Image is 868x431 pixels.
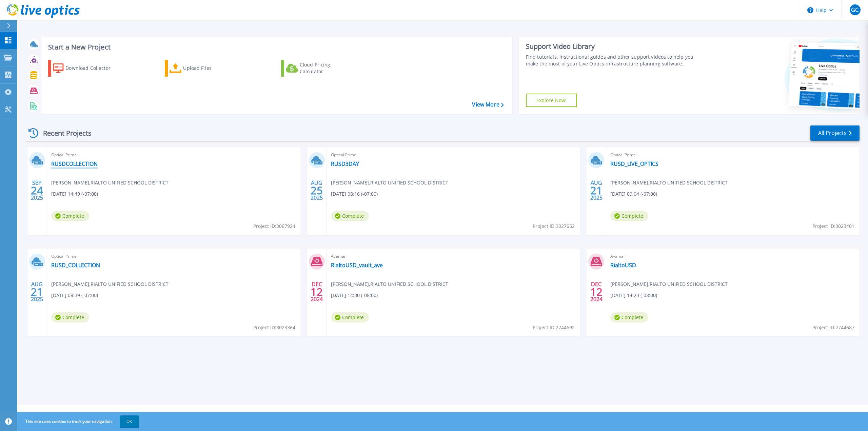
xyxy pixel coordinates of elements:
[331,179,448,187] span: [PERSON_NAME] , RIALTO UNIFIED SCHOOL DISTRICT
[51,151,296,159] span: Optical Prime
[590,289,603,295] span: 12
[472,101,504,108] a: View More
[331,262,383,269] a: RialtoUSD_vault_ave
[533,222,575,230] span: Project ID: 3027652
[51,312,89,322] span: Complete
[51,292,98,299] span: [DATE] 08:39 (-07:00)
[610,160,658,167] a: RUSD_LIVE_OPTICS
[300,61,354,75] div: Cloud Pricing Calculator
[310,279,323,304] div: DEC 2024
[31,188,43,193] span: 24
[26,125,101,141] div: Recent Projects
[51,211,89,221] span: Complete
[48,43,504,51] h3: Start a New Project
[19,415,139,428] span: This site uses cookies to track your navigation.
[51,253,296,260] span: Optical Prime
[311,188,323,193] span: 25
[51,160,98,167] a: RUSDCOLLECTION
[183,61,237,75] div: Upload Files
[331,312,369,322] span: Complete
[590,178,603,203] div: AUG 2025
[31,279,43,304] div: AUG 2025
[120,415,139,428] button: OK
[590,188,603,193] span: 21
[610,190,657,198] span: [DATE] 09:04 (-07:00)
[331,211,369,221] span: Complete
[610,292,657,299] span: [DATE] 14:23 (-08:00)
[526,54,702,67] div: Find tutorials, instructional guides and other support videos to help you make the most of your L...
[331,160,359,167] a: RUSD3DAY
[610,280,728,288] span: [PERSON_NAME] , RIALTO UNIFIED SCHOOL DISTRICT
[253,222,295,230] span: Project ID: 3067924
[65,61,120,75] div: Download Collector
[51,190,98,198] span: [DATE] 14:49 (-07:00)
[331,151,576,159] span: Optical Prime
[331,190,378,198] span: [DATE] 08:16 (-07:00)
[51,280,169,288] span: [PERSON_NAME] , RIALTO UNIFIED SCHOOL DISTRICT
[590,279,603,304] div: DEC 2024
[610,151,855,159] span: Optical Prime
[48,60,124,77] a: Download Collector
[812,324,854,331] span: Project ID: 2744687
[281,60,357,77] a: Cloud Pricing Calculator
[526,42,702,51] div: Support Video Library
[165,60,240,77] a: Upload Files
[331,253,576,260] span: Avamar
[610,312,648,322] span: Complete
[331,280,448,288] span: [PERSON_NAME] , RIALTO UNIFIED SCHOOL DISTRICT
[311,289,323,295] span: 12
[610,262,636,269] a: RialtoUSD
[812,222,854,230] span: Project ID: 3023401
[526,94,577,107] a: Explore Now!
[51,179,169,187] span: [PERSON_NAME] , RIALTO UNIFIED SCHOOL DISTRICT
[31,178,43,203] div: SEP 2025
[253,324,295,331] span: Project ID: 3023364
[31,289,43,295] span: 21
[51,262,100,269] a: RUSD_COLLECTION
[310,178,323,203] div: AUG 2025
[851,7,859,13] span: GC
[610,179,728,187] span: [PERSON_NAME] , RIALTO UNIFIED SCHOOL DISTRICT
[610,253,855,260] span: Avamar
[533,324,575,331] span: Project ID: 2744692
[331,292,378,299] span: [DATE] 14:30 (-08:00)
[810,125,860,141] a: All Projects
[610,211,648,221] span: Complete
